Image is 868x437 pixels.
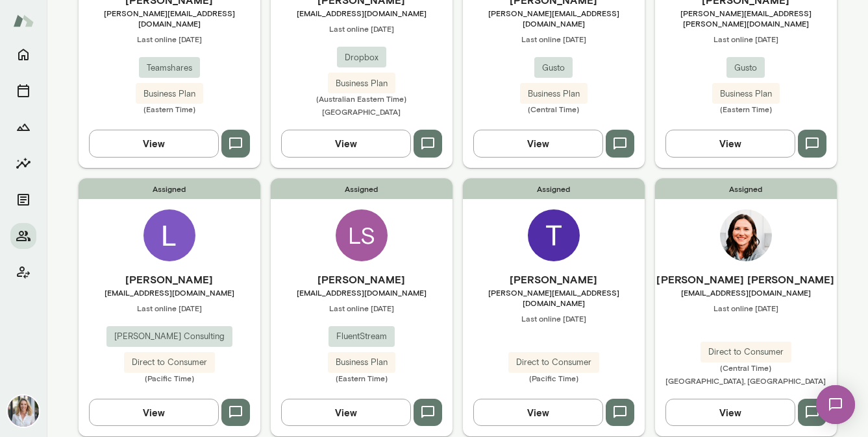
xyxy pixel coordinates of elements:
[463,373,645,383] span: (Pacific Time)
[10,259,36,285] button: Client app
[89,399,219,426] button: View
[329,330,395,343] span: FluentStream
[10,187,36,213] button: Documents
[13,8,34,33] img: Mento
[655,34,837,44] span: Last online [DATE]
[655,104,837,114] span: (Eastern Time)
[701,346,791,359] span: Direct to Consumer
[10,114,36,140] button: Growth Plan
[328,356,395,369] span: Business Plan
[720,209,772,261] img: Leigh Anna Sodac
[665,376,826,385] span: [GEOGRAPHIC_DATA], [GEOGRAPHIC_DATA]
[328,77,395,90] span: Business Plan
[79,104,260,114] span: (Eastern Time)
[726,62,765,75] span: Gusto
[79,8,260,29] span: [PERSON_NAME][EMAIL_ADDRESS][DOMAIN_NAME]
[473,130,603,157] button: View
[281,130,411,157] button: View
[655,178,837,199] span: Assigned
[322,107,401,116] span: [GEOGRAPHIC_DATA]
[534,62,573,75] span: Gusto
[10,78,36,104] button: Sessions
[79,373,260,383] span: (Pacific Time)
[271,303,453,313] span: Last online [DATE]
[665,399,795,426] button: View
[136,88,203,100] span: Business Plan
[8,396,39,427] img: Jennifer Palazzo
[124,356,215,369] span: Direct to Consumer
[79,34,260,44] span: Last online [DATE]
[336,209,388,261] div: LS
[463,272,645,287] h6: [PERSON_NAME]
[528,209,580,261] img: Taylor Wong
[79,272,260,287] h6: [PERSON_NAME]
[271,272,453,287] h6: [PERSON_NAME]
[337,51,386,64] span: Dropbox
[463,34,645,44] span: Last online [DATE]
[712,88,780,100] span: Business Plan
[271,287,453,298] span: [EMAIL_ADDRESS][DOMAIN_NAME]
[655,362,837,373] span: (Central Time)
[10,223,36,249] button: Members
[473,399,603,426] button: View
[281,399,411,426] button: View
[655,8,837,29] span: [PERSON_NAME][EMAIL_ADDRESS][PERSON_NAME][DOMAIN_NAME]
[10,41,36,67] button: Home
[89,130,219,157] button: View
[271,93,453,104] span: (Australian Eastern Time)
[655,272,837,287] h6: [PERSON_NAME] [PERSON_NAME]
[10,150,36,176] button: Insights
[106,330,232,343] span: [PERSON_NAME] Consulting
[463,8,645,29] span: [PERSON_NAME][EMAIL_ADDRESS][DOMAIN_NAME]
[271,23,453,34] span: Last online [DATE]
[665,130,795,157] button: View
[271,178,453,199] span: Assigned
[79,287,260,298] span: [EMAIL_ADDRESS][DOMAIN_NAME]
[655,303,837,313] span: Last online [DATE]
[79,303,260,313] span: Last online [DATE]
[463,104,645,114] span: (Central Time)
[655,287,837,298] span: [EMAIL_ADDRESS][DOMAIN_NAME]
[143,209,195,261] img: Lauren Condoluci
[463,178,645,199] span: Assigned
[139,62,200,75] span: Teamshares
[463,287,645,308] span: [PERSON_NAME][EMAIL_ADDRESS][DOMAIN_NAME]
[271,373,453,383] span: (Eastern Time)
[520,88,588,100] span: Business Plan
[508,356,599,369] span: Direct to Consumer
[79,178,260,199] span: Assigned
[463,313,645,324] span: Last online [DATE]
[271,8,453,18] span: [EMAIL_ADDRESS][DOMAIN_NAME]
